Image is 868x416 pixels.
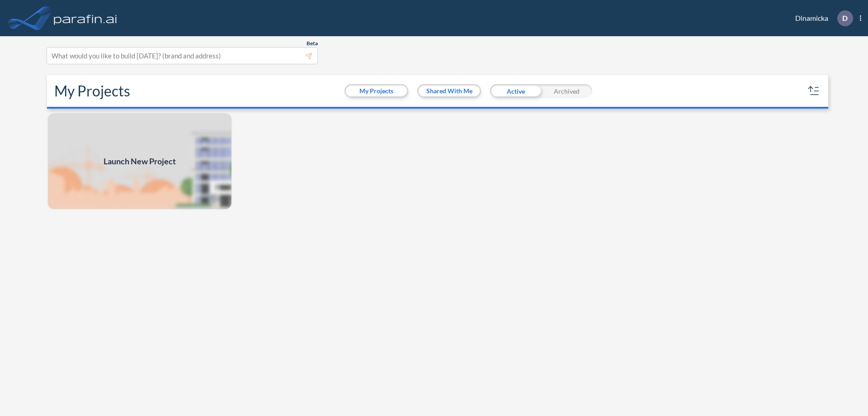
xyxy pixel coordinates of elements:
[419,86,480,96] button: Shared With Me
[307,40,318,47] span: Beta
[47,112,232,210] a: Launch New Project
[782,10,861,26] div: Dinamicka
[807,84,821,98] button: sort
[490,84,541,98] div: Active
[47,112,232,210] img: add
[52,9,119,27] img: logo
[104,155,176,167] span: Launch New Project
[541,84,592,98] div: Archived
[346,86,407,96] button: My Projects
[54,82,130,100] h2: My Projects
[842,14,848,22] p: D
